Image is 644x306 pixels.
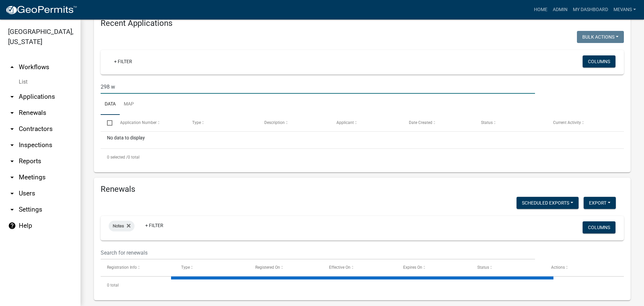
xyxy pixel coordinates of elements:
[101,115,113,131] datatable-header-cell: Select
[101,246,535,260] input: Search for renewals
[583,221,615,233] button: Columns
[101,132,624,148] div: No data to display
[329,265,351,270] span: Effective On
[336,120,354,125] span: Applicant
[101,94,120,115] a: Data
[8,109,16,117] i: arrow_drop_down
[330,115,402,131] datatable-header-cell: Applicant
[409,120,432,125] span: Date Created
[101,149,624,166] div: 0 total
[584,197,616,209] button: Export
[583,55,615,68] button: Columns
[550,3,570,16] a: Admin
[397,260,471,276] datatable-header-cell: Expires On
[107,155,128,160] span: 0 selected /
[471,260,545,276] datatable-header-cell: Status
[8,222,16,230] i: help
[402,115,474,131] datatable-header-cell: Date Created
[570,3,611,16] a: My Dashboard
[107,265,137,270] span: Registration Info
[113,115,185,131] datatable-header-cell: Application Number
[481,120,493,125] span: Status
[192,120,201,125] span: Type
[264,120,285,125] span: Description
[181,265,190,270] span: Type
[403,265,422,270] span: Expires On
[8,93,16,101] i: arrow_drop_down
[140,219,169,231] a: + Filter
[8,141,16,149] i: arrow_drop_down
[8,189,16,198] i: arrow_drop_down
[553,120,581,125] span: Current Activity
[531,3,550,16] a: Home
[101,184,624,194] h4: Renewals
[475,115,547,131] datatable-header-cell: Status
[120,94,138,115] a: Map
[101,277,624,294] div: 0 total
[109,55,138,68] a: + Filter
[577,31,624,43] button: Bulk Actions
[517,197,579,209] button: Scheduled Exports
[8,63,16,71] i: arrow_drop_up
[120,120,157,125] span: Application Number
[8,173,16,181] i: arrow_drop_down
[547,115,619,131] datatable-header-cell: Current Activity
[477,265,489,270] span: Status
[113,223,124,228] span: Notes
[175,260,249,276] datatable-header-cell: Type
[249,260,323,276] datatable-header-cell: Registered On
[545,260,619,276] datatable-header-cell: Actions
[101,18,624,28] h4: Recent Applications
[101,80,535,94] input: Search for applications
[323,260,397,276] datatable-header-cell: Effective On
[8,157,16,165] i: arrow_drop_down
[8,206,16,214] i: arrow_drop_down
[551,265,565,270] span: Actions
[8,125,16,133] i: arrow_drop_down
[186,115,258,131] datatable-header-cell: Type
[101,260,175,276] datatable-header-cell: Registration Info
[258,115,330,131] datatable-header-cell: Description
[255,265,280,270] span: Registered On
[611,3,639,16] a: Mevans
